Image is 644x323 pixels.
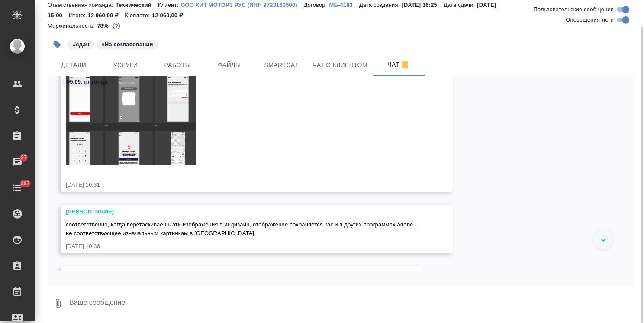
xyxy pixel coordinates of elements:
div: [DATE] 10:36 [66,242,423,251]
a: ООО ХИТ МОТОРЗ РУС (ИНН 9723160500) [180,1,304,8]
p: 12 960,00 ₽ [87,12,125,19]
p: 12 960,00 ₽ [152,12,189,19]
button: Добавить тэг [48,35,67,54]
a: МБ-4183 [329,1,359,8]
a: 37 [2,151,32,173]
img: 05-09-2025-10-31-30-image.png [66,74,196,165]
p: Ответственная команда: [48,2,116,8]
span: 387 [16,179,35,188]
span: Пользовательские сообщения [533,5,614,14]
span: Детали [53,60,94,71]
p: 78% [97,23,110,29]
p: Маржинальность: [48,23,97,29]
a: 387 [2,177,32,199]
p: #На согласовании [101,40,153,49]
p: Дата сдачи: [444,2,477,8]
span: Услуги [105,60,146,71]
p: 05.09, пятница [67,78,108,86]
span: Работы [157,60,198,71]
p: Итого: [69,12,87,19]
p: Технический [116,2,158,8]
button: 2350.00 RUB; [111,20,122,32]
p: Дата создания: [359,2,402,8]
p: К оплате: [125,12,152,19]
svg: Отписаться [399,60,410,70]
span: соответственно, когда перетаскиваешь эти изображения в индизайн, отображение сохраняется как и в ... [66,221,419,236]
span: Чат [378,59,419,70]
span: На согласовании [95,40,159,48]
div: [PERSON_NAME] [66,269,391,278]
p: МБ-4183 [329,2,359,8]
div: [PERSON_NAME] [66,207,423,216]
span: Smartcat [261,60,302,71]
div: [DATE] 10:31 [66,181,423,189]
span: 37 [16,153,32,162]
p: ООО ХИТ МОТОРЗ РУС (ИНН 9723160500) [180,2,304,8]
p: [DATE] 16:25 [402,2,444,8]
p: #сдан [73,40,89,49]
span: Чат с клиентом [312,60,367,71]
p: Клиент: [158,2,180,8]
span: Оповещения-логи [566,16,614,24]
p: Договор: [304,2,329,8]
span: Файлы [209,60,250,71]
span: сдан [67,40,95,48]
